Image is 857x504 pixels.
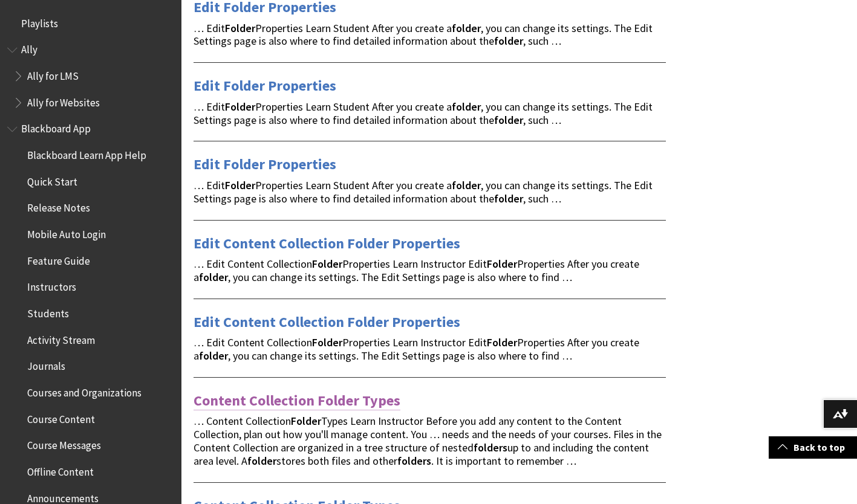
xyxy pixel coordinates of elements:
strong: Folder [291,414,321,428]
strong: Folder [487,257,517,271]
span: Courses and Organizations [27,383,142,399]
strong: folder [452,178,481,192]
a: Edit Content Collection Folder Properties [194,234,460,253]
a: Edit Content Collection Folder Properties [194,312,460,332]
span: Mobile Auto Login [27,224,106,241]
strong: Folder [225,21,255,35]
strong: folder [452,100,481,114]
strong: Folder [225,178,255,192]
a: Edit Folder Properties [194,76,336,95]
strong: Folder [487,335,517,349]
nav: Book outline for Anthology Ally Help [7,40,174,113]
span: Release Notes [27,198,90,215]
span: Journals [27,357,65,373]
strong: folders [474,441,507,454]
strong: Folder [312,257,342,271]
a: Back to top [769,436,857,459]
span: Blackboard Learn App Help [27,145,146,161]
strong: folder [247,454,276,468]
span: Playlists [21,13,58,30]
span: Quick Start [27,172,77,188]
span: … Edit Properties Learn Student After you create a , you can change its settings. The Edit Settin... [194,178,653,205]
span: Activity Stream [27,330,95,346]
span: … Content Collection Types Learn Instructor Before you add any content to the Content Collection,... [194,414,662,467]
span: Ally for LMS [27,66,79,82]
strong: Folder [225,100,255,114]
span: Offline Content [27,462,94,478]
span: Course Messages [27,436,101,452]
strong: folder [494,113,523,127]
span: Feature Guide [27,251,90,267]
strong: folder [494,34,523,48]
strong: Folder [312,335,342,349]
span: Course Content [27,409,95,425]
span: … Edit Content Collection Properties Learn Instructor Edit Properties After you create a , you ca... [194,257,639,284]
span: … Edit Properties Learn Student After you create a , you can change its settings. The Edit Settin... [194,100,653,127]
a: Edit Folder Properties [194,155,336,174]
strong: folder [452,21,481,35]
a: Content Collection Folder Types [194,391,400,410]
span: Ally [21,40,37,56]
span: … Edit Content Collection Properties Learn Instructor Edit Properties After you create a , you ca... [194,335,639,363]
span: Ally for Websites [27,92,100,109]
nav: Book outline for Playlists [7,13,174,34]
span: Students [27,303,69,320]
span: Instructors [27,277,76,294]
span: Blackboard App [21,119,91,135]
strong: folder [199,270,228,284]
strong: folder [199,349,228,363]
span: … Edit Properties Learn Student After you create a , you can change its settings. The Edit Settin... [194,21,653,48]
strong: folders [397,454,431,468]
strong: folder [494,192,523,205]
